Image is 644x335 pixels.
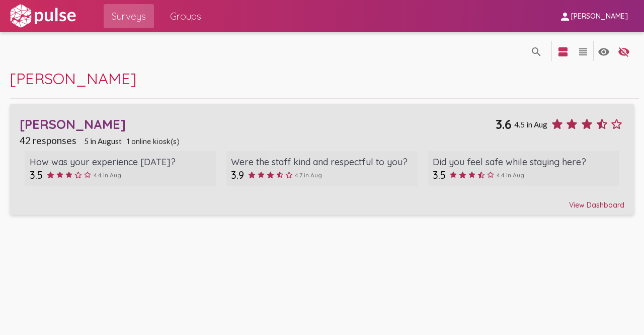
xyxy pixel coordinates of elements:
[170,7,201,25] span: Groups
[10,104,634,214] a: [PERSON_NAME]3.64.5 in Aug42 responses5 in August1 online kiosk(s)How was your experience [DATE]?...
[231,169,244,181] span: 3.9
[614,41,634,61] button: language
[20,135,76,146] span: 42 responses
[497,171,524,179] span: 4.4 in Aug
[598,46,610,58] mat-icon: language
[8,4,77,29] img: white-logo.svg
[514,120,547,129] span: 4.5 in Aug
[20,191,624,210] div: View Dashboard
[30,169,43,181] span: 3.5
[618,46,630,58] mat-icon: language
[30,156,211,168] div: How was your experience [DATE]?
[496,116,512,132] span: 3.6
[433,156,614,168] div: Did you feel safe while staying here?
[551,7,636,25] button: [PERSON_NAME]
[295,171,322,179] span: 4.7 in Aug
[559,11,571,23] mat-icon: person
[526,41,546,61] button: language
[557,46,569,58] mat-icon: language
[20,116,496,132] div: [PERSON_NAME]
[571,12,628,21] span: [PERSON_NAME]
[112,7,146,25] span: Surveys
[594,41,614,61] button: language
[104,4,154,28] a: Surveys
[84,137,122,146] span: 5 in August
[231,156,413,168] div: Were the staff kind and respectful to you?
[10,69,136,88] span: [PERSON_NAME]
[94,171,121,179] span: 4.4 in Aug
[553,41,573,61] button: language
[127,137,180,146] span: 1 online kiosk(s)
[573,41,593,61] button: language
[433,169,446,181] span: 3.5
[162,4,209,28] a: Groups
[577,46,589,58] mat-icon: language
[530,46,542,58] mat-icon: language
